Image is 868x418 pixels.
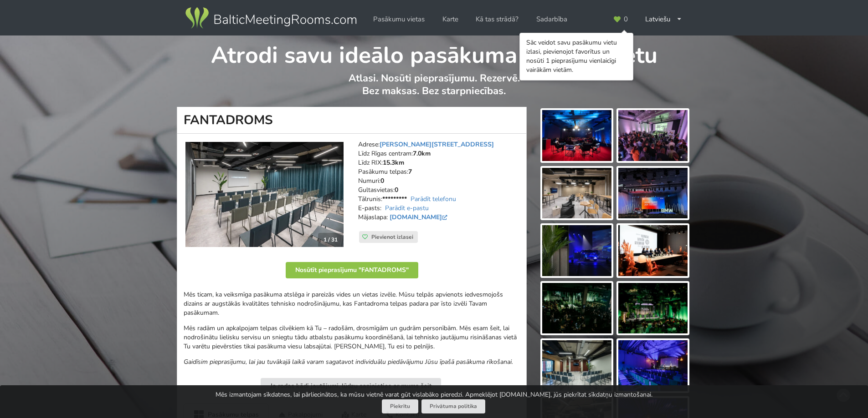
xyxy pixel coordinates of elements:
strong: 0 [380,176,384,185]
img: Baltic Meeting Rooms [184,5,358,31]
button: Nosūtīt pieprasījumu "FANTADROMS" [286,262,418,278]
a: Karte [436,10,465,28]
span: Pievienot izlasei [371,233,413,241]
p: Mēs ticam, ka veiksmīga pasākuma atslēga ir pareizās vides un vietas izvēle. Mūsu telpās apvienot... [184,290,520,317]
a: Parādīt e-pastu [385,204,429,212]
address: Adrese: Līdz Rīgas centram: Līdz RIX: Pasākumu telpas: Numuri: Gultasvietas: Tālrunis: E-pasts: M... [358,140,520,231]
span: 0 [624,16,628,23]
strong: 7 [408,167,412,176]
a: Privātuma politika [421,399,485,413]
p: Atlasi. Nosūti pieprasījumu. Rezervē. Bez maksas. Bez starpniecības. [177,72,691,107]
a: [PERSON_NAME][STREET_ADDRESS] [380,140,494,149]
img: FANTADROMS | Rīga | Pasākumu vieta - galerijas bilde [618,110,688,161]
button: Piekrītu [382,399,418,413]
a: Kā tas strādā? [469,10,525,28]
img: FANTADROMS | Rīga | Pasākumu vieta - galerijas bilde [542,225,611,276]
em: Gaidīsim pieprasījumu, lai jau tuvākajā laikā varam sagatavot individuālu piedāvājumu Jūsu īpašā ... [184,358,513,366]
div: 1 / 31 [318,233,343,247]
strong: 15.3km [383,158,404,167]
strong: 7.0km [413,149,431,158]
a: Parādīt telefonu [411,195,456,203]
img: FANTADROMS | Rīga | Pasākumu vieta - galerijas bilde [542,283,611,334]
img: FANTADROMS | Rīga | Pasākumu vieta - galerijas bilde [542,168,611,219]
h1: FANTADROMS [177,107,527,134]
a: Sadarbība [530,10,574,28]
a: Pasākumu vietas [367,10,431,28]
img: FANTADROMS | Rīga | Pasākumu vieta - galerijas bilde [618,283,688,334]
a: Konferenču centrs | Rīga | FANTADROMS 1 / 31 [185,142,344,247]
p: Mēs radām un apkalpojam telpas cilvēkiem kā Tu – radošām, drosmīgām un gudrām personībām. Mēs esa... [184,324,520,351]
div: Sāc veidot savu pasākumu vietu izlasi, pievienojot favorītus un nosūti 1 pieprasījumu vienlaicīgi... [526,38,627,75]
img: Konferenču centrs | Rīga | FANTADROMS [185,142,344,247]
strong: 0 [395,186,398,194]
img: FANTADROMS | Rīga | Pasākumu vieta - galerijas bilde [618,225,688,276]
h1: Atrodi savu ideālo pasākuma norises vietu [177,35,691,70]
div: Latviešu [639,10,688,28]
img: FANTADROMS | Rīga | Pasākumu vieta - galerijas bilde [542,110,611,161]
img: FANTADROMS | Rīga | Pasākumu vieta - galerijas bilde [618,340,688,391]
button: Ja rodas kādi jautājumi, lūdzu sazinieties ar mums šeit [261,378,441,394]
a: [DOMAIN_NAME] [390,213,449,222]
img: FANTADROMS | Rīga | Pasākumu vieta - galerijas bilde [618,168,688,219]
img: FANTADROMS | Rīga | Pasākumu vieta - galerijas bilde [542,340,611,391]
